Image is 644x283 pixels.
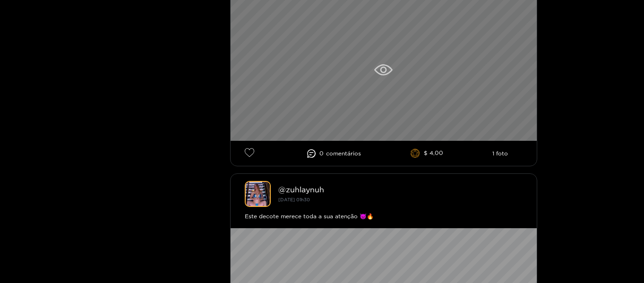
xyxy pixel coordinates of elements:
img: zuhlaynuh [245,181,271,207]
font: comentários [326,150,361,156]
font: $ 4,00 [424,150,443,156]
font: 0 [319,150,324,156]
font: 1 foto [492,150,508,156]
font: @zuhlaynuh [278,185,324,194]
font: [DATE] 01h30 [278,197,310,202]
font: Este decote merece toda a sua atenção 😈🔥 [245,213,374,219]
